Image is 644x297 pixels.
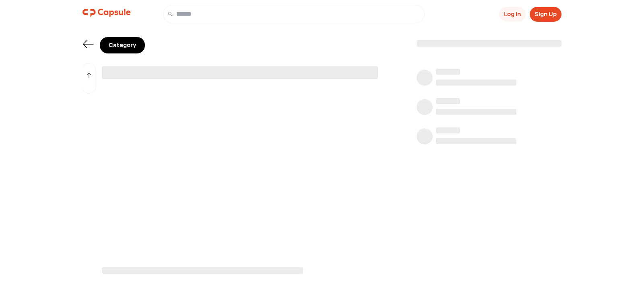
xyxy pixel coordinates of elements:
[102,267,303,274] span: ‌
[436,98,460,104] span: ‌
[436,80,516,86] span: ‌
[100,37,145,53] div: Category
[436,109,516,115] span: ‌
[83,5,131,23] a: logo
[417,100,433,117] span: ‌
[530,7,561,22] button: Sign Up
[102,66,378,79] span: ‌
[436,127,460,133] span: ‌
[417,40,561,47] span: ‌
[436,69,460,75] span: ‌
[83,5,131,21] img: logo
[499,7,526,22] button: Log In
[417,130,433,146] span: ‌
[417,71,433,87] span: ‌
[436,138,516,144] span: ‌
